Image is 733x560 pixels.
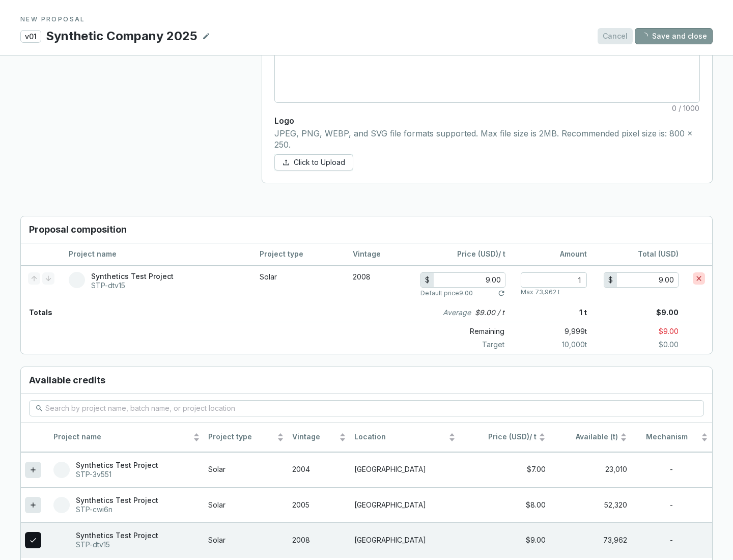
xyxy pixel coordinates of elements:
[274,154,353,171] button: Click to Upload
[204,522,288,557] td: Solar
[635,28,713,44] button: Save and close
[354,536,456,545] p: [GEOGRAPHIC_DATA]
[292,432,337,442] span: Vintage
[346,266,413,303] td: 2008
[513,324,587,339] p: 9,999 t
[252,266,346,303] td: Solar
[288,487,350,522] td: 2005
[513,243,594,266] th: Amount
[283,159,290,166] span: upload
[354,500,456,510] p: [GEOGRAPHIC_DATA]
[464,500,546,510] div: $8.00
[631,452,712,487] td: -
[598,28,633,44] button: Cancel
[45,403,689,414] input: Search by project name, batch name, or project location
[204,423,288,452] th: Project type
[475,307,504,318] p: $9.00 / t
[20,30,41,43] p: v01
[204,452,288,487] td: Solar
[550,487,631,522] td: 52,320
[420,289,473,297] p: Default price 9.00
[464,536,546,545] div: $9.00
[464,432,537,442] span: / t
[550,452,631,487] td: 23,010
[350,423,460,452] th: Location
[488,432,529,441] span: Price (USD)
[635,432,699,442] span: Mechanism
[631,522,712,557] td: -
[21,367,712,394] h3: Available credits
[457,249,498,258] span: Price (USD)
[274,128,700,150] p: JPEG, PNG, WEBP, and SVG file formats supported. Max file size is 2MB. Recommended pixel size is:...
[45,27,198,45] p: Synthetic Company 2025
[62,243,252,266] th: Project name
[20,15,713,23] p: NEW PROPOSAL
[53,432,191,442] span: Project name
[294,157,345,167] span: Click to Upload
[513,303,587,322] p: 1 t
[652,31,707,41] span: Save and close
[288,522,350,557] td: 2008
[288,452,350,487] td: 2004
[587,303,712,322] p: $9.00
[587,340,712,350] p: $0.00
[76,531,158,540] p: Synthetics Test Project
[443,307,471,318] i: Average
[413,243,513,266] th: / t
[288,423,350,452] th: Vintage
[554,432,618,442] span: Available (t)
[91,281,174,290] p: STP-dtv15
[76,496,158,505] p: Synthetics Test Project
[421,324,513,339] p: Remaining
[521,288,560,296] p: Max 73,962 t
[464,465,546,474] div: $7.00
[204,487,288,522] td: Solar
[513,340,587,350] p: 10,000 t
[640,32,648,40] span: loading
[631,487,712,522] td: -
[638,249,679,258] span: Total (USD)
[76,540,158,549] p: STP-dtv15
[76,461,158,470] p: Synthetics Test Project
[604,273,617,287] div: $
[91,272,174,281] p: Synthetics Test Project
[631,423,712,452] th: Mechanism
[252,243,346,266] th: Project type
[550,522,631,557] td: 73,962
[21,216,712,243] h3: Proposal composition
[208,432,274,442] span: Project type
[550,423,631,452] th: Available (t)
[21,303,52,322] p: Totals
[354,432,446,442] span: Location
[49,423,204,452] th: Project name
[76,470,158,479] p: STP-3v551
[421,340,513,350] p: Target
[76,505,158,514] p: STP-cwi6n
[354,465,456,474] p: [GEOGRAPHIC_DATA]
[274,115,700,126] p: Logo
[421,273,434,287] div: $
[587,324,712,339] p: $9.00
[346,243,413,266] th: Vintage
